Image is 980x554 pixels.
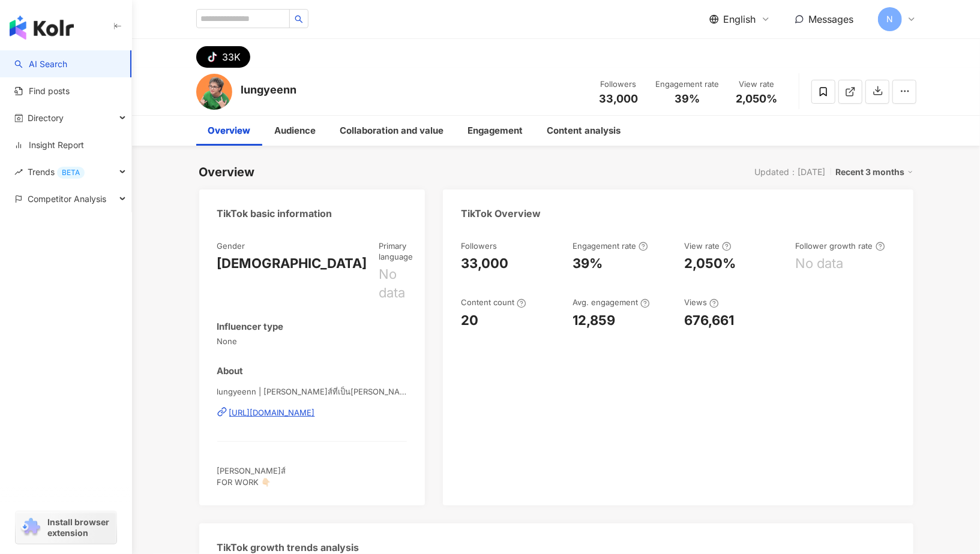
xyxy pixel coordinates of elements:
[19,518,42,537] img: chrome extension
[684,240,732,251] div: View rate
[217,254,367,273] div: [DEMOGRAPHIC_DATA]
[16,511,116,544] a: chrome extensionInstall browser extension
[379,240,413,262] div: Primary language
[684,311,734,330] div: 676,661
[217,320,284,333] div: Influencer type
[684,254,736,273] div: 2,050%
[379,265,413,302] div: No data
[217,386,407,397] span: lungyeenn | [PERSON_NAME]ส์ที่เป็น[PERSON_NAME]
[217,336,407,347] span: None
[734,79,780,91] div: View rate
[57,167,85,179] div: BETA
[886,13,893,26] span: N
[461,240,497,251] div: Followers
[736,93,777,105] span: 2,050%
[217,407,407,418] a: [URL][DOMAIN_NAME]
[199,164,255,180] div: Overview
[468,124,523,138] div: Engagement
[809,13,854,25] span: Messages
[196,74,232,110] img: KOL Avatar
[10,16,74,40] img: logo
[217,240,245,251] div: Gender
[461,311,478,330] div: 20
[796,254,844,273] div: No data
[755,167,826,177] div: Updated：[DATE]
[656,79,720,91] div: Engagement rate
[223,49,241,65] div: 33K
[573,297,650,308] div: Avg. engagement
[14,58,67,70] a: searchAI Search
[340,124,444,138] div: Collaboration and value
[217,541,359,554] div: TikTok growth trends analysis
[836,164,913,180] div: Recent 3 months
[28,158,85,185] span: Trends
[208,124,251,138] div: Overview
[47,517,113,538] span: Install browser extension
[547,124,621,138] div: Content analysis
[573,240,648,251] div: Engagement rate
[596,79,642,91] div: Followers
[675,93,700,105] span: 39%
[573,311,615,330] div: 12,859
[217,207,332,220] div: TikTok basic information
[14,168,23,176] span: rise
[461,254,508,273] div: 33,000
[684,297,719,308] div: Views
[14,85,70,97] a: Find posts
[14,139,84,151] a: Insight Report
[295,15,303,23] span: search
[796,240,885,251] div: Follower growth rate
[196,46,250,68] button: 33K
[275,124,316,138] div: Audience
[461,207,541,220] div: TikTok Overview
[461,297,526,308] div: Content count
[28,104,64,131] span: Directory
[599,92,638,105] span: 33,000
[217,466,286,486] span: [PERSON_NAME]ส์ FOR WORK 👇🏻
[217,365,244,377] div: About
[573,254,603,273] div: 39%
[241,82,297,97] div: lungyeenn
[724,13,756,26] span: English
[28,185,106,212] span: Competitor Analysis
[229,407,315,418] div: [URL][DOMAIN_NAME]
